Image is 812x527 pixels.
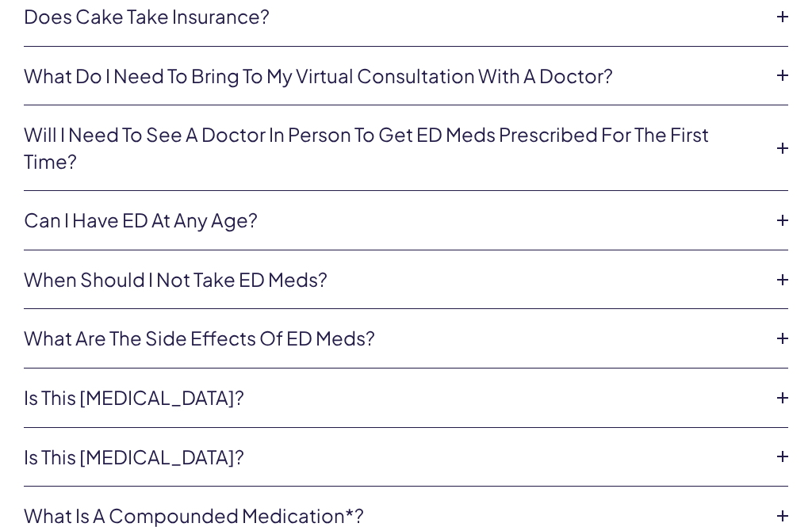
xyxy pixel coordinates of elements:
a: Will i need to see a doctor in person to get ED meds prescribed for the first time? [24,122,763,175]
a: Is this [MEDICAL_DATA]? [24,385,763,412]
a: Can I have ED at any age? [24,208,763,235]
a: Is this [MEDICAL_DATA]? [24,445,763,472]
a: When should i not take ED meds? [24,267,763,294]
a: What are the side effects of ED Meds? [24,326,763,353]
a: What do i need to bring to my virtual consultation with a doctor? [24,63,763,90]
a: Does Cake take insurance? [24,4,763,31]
